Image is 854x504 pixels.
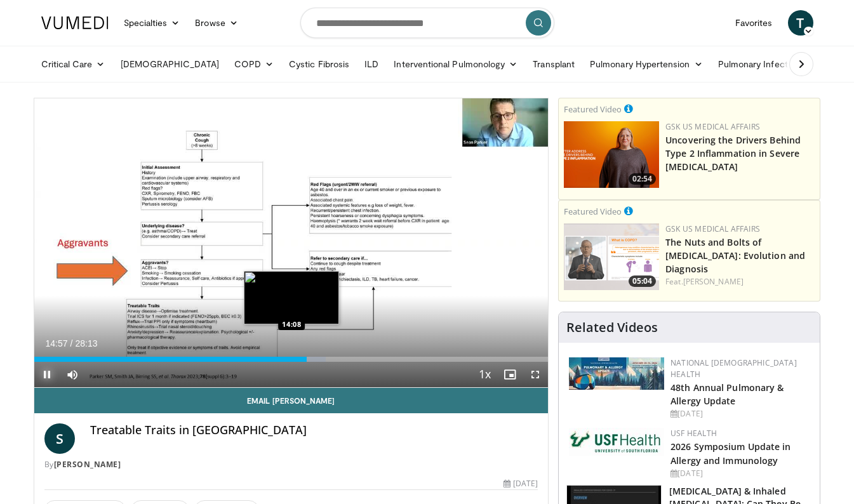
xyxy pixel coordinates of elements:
span: / [70,338,73,348]
a: COPD [227,51,281,77]
div: Progress Bar [34,357,549,362]
a: Interventional Pulmonology [386,51,525,77]
img: 763bf435-924b-49ae-a76d-43e829d5b92f.png.150x105_q85_crop-smart_upscale.png [564,121,659,188]
small: Featured Video [564,103,622,115]
a: 48th Annual Pulmonary & Allergy Update [671,381,784,407]
a: [PERSON_NAME] [683,276,744,287]
a: National [DEMOGRAPHIC_DATA] Health [671,357,797,380]
video-js: Video Player [34,98,549,388]
div: Feat. [665,276,815,288]
div: [DATE] [504,478,538,489]
input: Search topics, interventions [300,8,554,38]
img: image.jpeg [244,271,339,324]
span: 14:57 [46,338,68,348]
img: VuMedi Logo [41,17,109,29]
a: [DEMOGRAPHIC_DATA] [113,51,227,77]
h4: Related Videos [566,320,658,335]
a: S [44,423,75,454]
div: [DATE] [671,408,810,420]
button: Fullscreen [523,362,548,387]
a: Pulmonary Hypertension [582,51,711,77]
a: Cystic Fibrosis [281,51,357,77]
span: 28:13 [75,338,97,348]
a: T [788,10,813,36]
a: [PERSON_NAME] [54,459,121,470]
a: Pulmonary Infection [711,51,820,77]
img: 6ba8804a-8538-4002-95e7-a8f8012d4a11.png.150x105_q85_autocrop_double_scale_upscale_version-0.2.jpg [569,428,664,456]
a: Critical Care [34,51,113,77]
button: Pause [34,362,60,387]
button: Playback Rate [472,362,497,387]
small: Featured Video [564,206,622,217]
a: Browse [187,10,246,36]
div: [DATE] [671,468,810,479]
a: 05:04 [564,223,659,290]
a: ILD [357,51,386,77]
a: Favorites [728,10,780,36]
a: GSK US Medical Affairs [665,223,760,234]
h4: Treatable Traits in [GEOGRAPHIC_DATA] [90,423,538,437]
a: USF Health [671,428,717,439]
span: 05:04 [629,275,656,287]
img: b90f5d12-84c1-472e-b843-5cad6c7ef911.jpg.150x105_q85_autocrop_double_scale_upscale_version-0.2.jpg [569,357,664,390]
a: Transplant [525,51,582,77]
a: Uncovering the Drivers Behind Type 2 Inflammation in Severe [MEDICAL_DATA] [665,134,801,173]
a: Email [PERSON_NAME] [34,388,549,413]
a: 2026 Symposium Update in Allergy and Immunology [671,441,791,466]
a: Specialties [116,10,188,36]
button: Mute [60,362,85,387]
a: The Nuts and Bolts of [MEDICAL_DATA]: Evolution and Diagnosis [665,236,805,275]
button: Enable picture-in-picture mode [497,362,523,387]
a: 02:54 [564,121,659,188]
span: 02:54 [629,173,656,185]
div: By [44,459,538,470]
img: ee063798-7fd0-40de-9666-e00bc66c7c22.png.150x105_q85_crop-smart_upscale.png [564,223,659,290]
a: GSK US Medical Affairs [665,121,760,132]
